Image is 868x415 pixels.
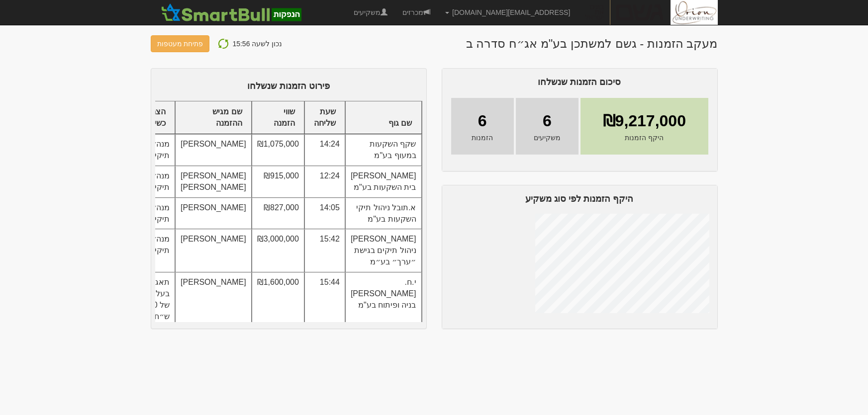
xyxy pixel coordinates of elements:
td: א.תובל ניהול תיקי השקעות בע"מ [345,198,422,230]
td: 15:44 [304,272,345,327]
td: [PERSON_NAME] בית השקעות בע"מ [345,166,422,198]
span: פירוט הזמנות שנשלחו [247,81,330,91]
span: סיכום הזמנות שנשלחו [538,77,621,87]
span: מנהל תיקים [149,235,170,254]
span: הזמנות [472,133,493,143]
span: היקף הזמנות [625,133,664,143]
td: [PERSON_NAME] [PERSON_NAME] [175,166,252,198]
span: משקיעים [534,133,561,143]
td: 14:24 [304,134,345,166]
td: [PERSON_NAME] [175,134,252,166]
td: 12:24 [304,166,345,198]
th: שם מגיש ההזמנה [175,101,252,135]
th: שעת שליחה [304,101,345,135]
span: 6 [478,110,487,133]
h1: מעקב הזמנות - גשם למשתכן בע"מ אג״ח סדרה ב [466,37,718,50]
td: ₪1,600,000 [252,272,304,327]
span: היקף הזמנות לפי סוג משקיע [525,194,633,204]
span: מנהל תיקים [149,171,170,191]
td: 14:05 [304,198,345,230]
td: י.ח. [PERSON_NAME] בניה ופיתוח בע"מ [345,272,422,327]
span: 6 [543,110,552,133]
th: שם גוף [345,101,422,135]
span: מנהל תיקים [149,203,170,223]
th: שווי הזמנה [252,101,304,135]
span: מנהל תיקים [149,140,170,160]
td: ₪1,075,000 [252,134,304,166]
td: [PERSON_NAME] ניהול תיקים בגישת ״ערך״ בע״מ [345,229,422,272]
td: [PERSON_NAME] [175,198,252,230]
button: פתיחת מעטפות [151,35,210,52]
td: ₪827,000 [252,198,304,230]
img: סמארטבול - מערכת לניהול הנפקות [158,2,304,22]
td: 15:42 [304,229,345,272]
span: ₪9,217,000 [603,110,686,133]
td: [PERSON_NAME] [175,272,252,327]
td: [PERSON_NAME] [175,229,252,272]
td: ₪3,000,000 [252,229,304,272]
td: ₪915,000 [252,166,304,198]
p: נכון לשעה 15:56 [232,37,282,50]
img: refresh-icon.png [217,38,229,50]
td: שקף השקעות במעוף בע"מ [345,134,422,166]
